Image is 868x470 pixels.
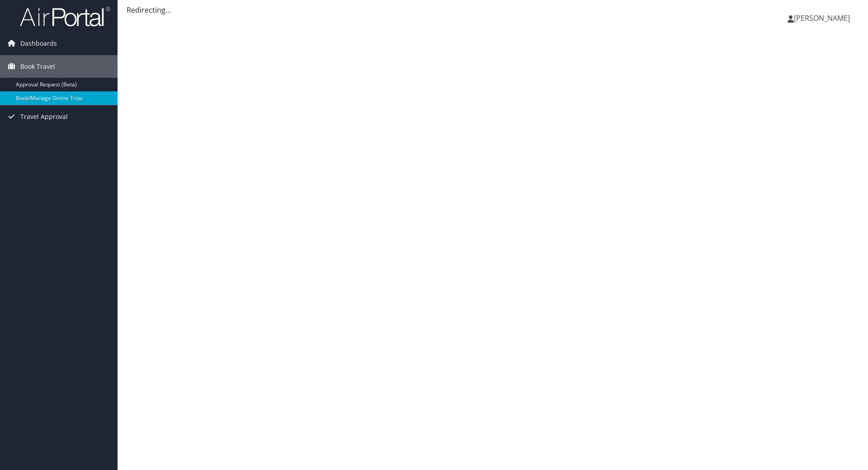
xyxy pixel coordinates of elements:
[20,6,110,27] img: airportal-logo.png
[20,32,57,55] span: Dashboards
[794,13,850,23] span: [PERSON_NAME]
[127,5,859,15] div: Redirecting...
[788,5,859,32] a: [PERSON_NAME]
[20,55,55,78] span: Book Travel
[20,105,68,128] span: Travel Approval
